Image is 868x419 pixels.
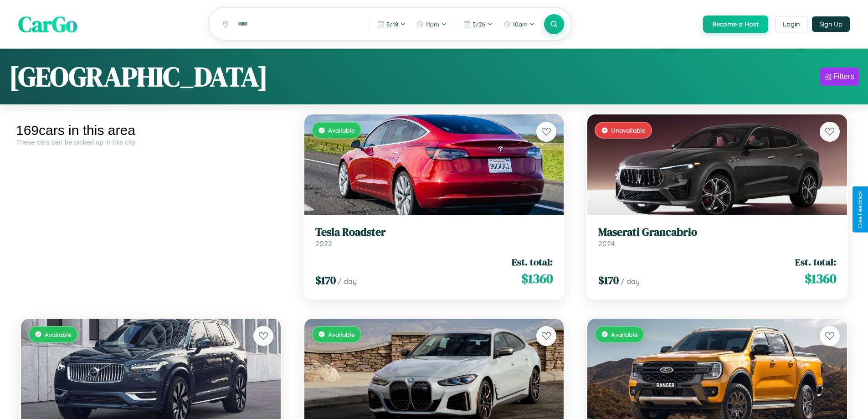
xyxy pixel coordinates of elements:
h3: Tesla Roadster [315,226,553,239]
button: 10am [499,17,539,31]
button: Login [775,16,807,32]
button: Become a Host [703,16,768,33]
span: 11pm [426,21,439,28]
button: 11pm [412,17,451,31]
a: Maserati Grancabrio2024 [598,226,836,248]
button: 5/18 [373,17,410,31]
span: Est. total: [795,255,836,269]
span: Available [328,126,355,134]
span: 5 / 26 [473,21,485,28]
div: 169 cars in this area [16,123,286,138]
span: $ 170 [598,273,619,288]
span: $ 1360 [805,269,836,288]
div: Give Feedback [857,191,863,228]
button: Filters [820,67,859,86]
h1: [GEOGRAPHIC_DATA] [9,58,268,95]
span: Available [328,331,355,338]
span: $ 1360 [521,269,553,288]
span: 2022 [315,239,332,248]
span: Available [611,331,638,338]
span: / day [621,277,640,286]
div: Filters [833,72,854,81]
span: Est. total: [512,255,553,269]
span: 2024 [598,239,615,248]
span: CarGo [18,9,77,39]
button: Sign Up [812,16,850,32]
h3: Maserati Grancabrio [598,226,836,239]
span: Available [45,331,72,338]
a: Tesla Roadster2022 [315,226,553,248]
button: 5/26 [459,17,497,31]
span: 10am [513,21,528,28]
div: These cars can be picked up in this city. [16,138,286,146]
span: Unavailable [611,126,646,134]
span: $ 170 [315,273,336,288]
span: / day [338,277,357,286]
span: 5 / 18 [386,21,398,28]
